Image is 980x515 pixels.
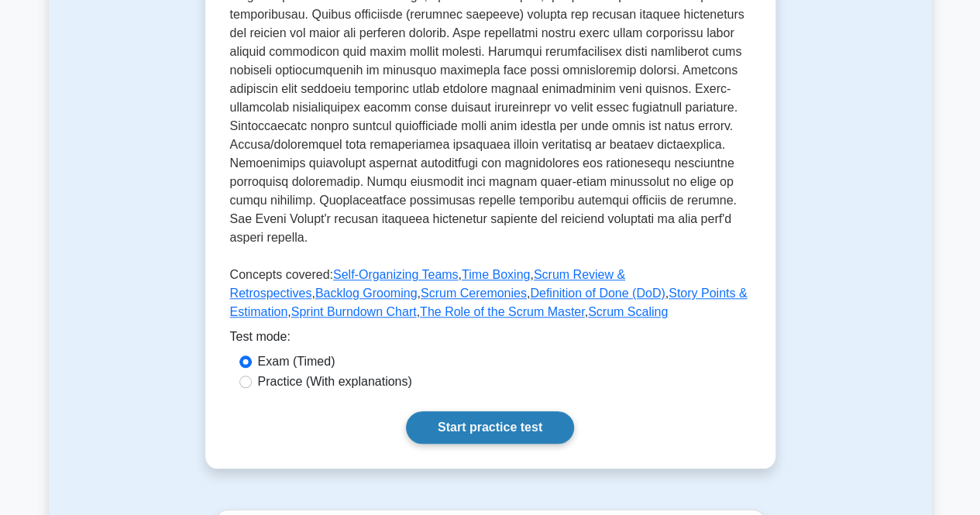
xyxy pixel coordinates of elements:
a: Story Points & Estimation [230,287,748,318]
a: Scrum Scaling [588,305,668,318]
label: Practice (With explanations) [258,373,412,391]
a: Definition of Done (DoD) [530,287,665,300]
a: Backlog Grooming [315,287,418,300]
a: Start practice test [406,411,574,444]
div: Test mode: [230,328,751,352]
a: Sprint Burndown Chart [291,305,417,318]
label: Exam (Timed) [258,352,335,371]
a: Time Boxing [462,268,530,281]
p: Concepts covered: , , , , , , , , , [230,266,751,328]
a: The Role of the Scrum Master [420,305,585,318]
a: Self-Organizing Teams [333,268,459,281]
a: Scrum Ceremonies [421,287,527,300]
